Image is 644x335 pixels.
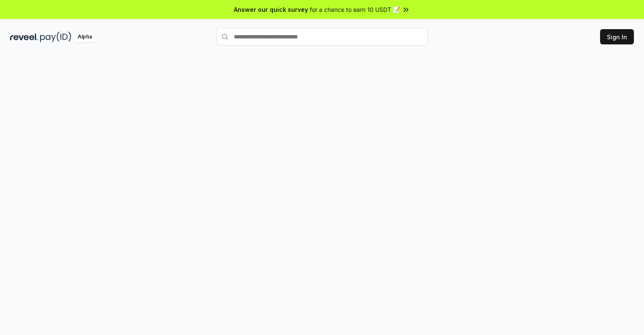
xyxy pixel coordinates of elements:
[600,29,634,44] button: Sign In
[234,5,308,14] span: Answer our quick survey
[73,32,97,42] div: Alpha
[40,32,71,42] img: pay_id
[10,32,38,42] img: reveel_dark
[310,5,400,14] span: for a chance to earn 10 USDT 📝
